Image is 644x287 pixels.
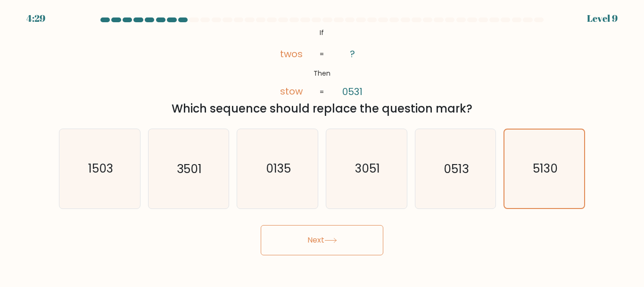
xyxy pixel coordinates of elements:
text: 3051 [355,161,380,177]
text: 0513 [444,161,469,177]
text: 3501 [177,161,202,177]
tspan: twos [280,47,303,61]
tspan: = [320,49,324,59]
text: 5130 [533,160,558,177]
tspan: stow [280,85,303,98]
text: 1503 [88,161,113,177]
svg: @import url('[URL][DOMAIN_NAME]); [263,26,381,99]
button: Next [261,225,383,255]
div: 4:29 [26,11,45,26]
tspan: If [320,28,324,37]
tspan: 0531 [343,85,363,98]
div: Which sequence should replace the question mark? [65,100,579,117]
tspan: ? [350,47,355,61]
text: 0135 [266,161,291,177]
div: Level 9 [587,11,618,26]
tspan: = [320,87,324,96]
tspan: Then [314,69,330,78]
